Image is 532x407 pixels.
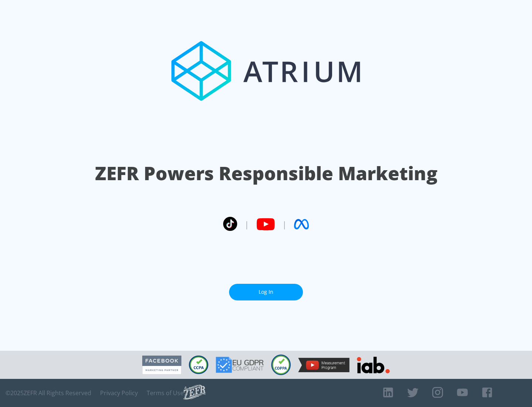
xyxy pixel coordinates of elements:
h1: ZEFR Powers Responsible Marketing [95,161,437,186]
span: © 2025 ZEFR All Rights Reserved [6,389,91,397]
a: Privacy Policy [100,389,138,397]
img: YouTube Measurement Program [298,358,349,372]
a: Terms of Use [147,389,184,397]
img: COPPA Compliant [271,354,291,375]
span: | [245,219,249,230]
img: CCPA Compliant [189,356,208,374]
a: Log In [229,284,303,300]
span: | [282,219,287,230]
img: GDPR Compliant [216,357,264,373]
img: Facebook Marketing Partner [142,356,181,374]
img: IAB [357,357,390,373]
